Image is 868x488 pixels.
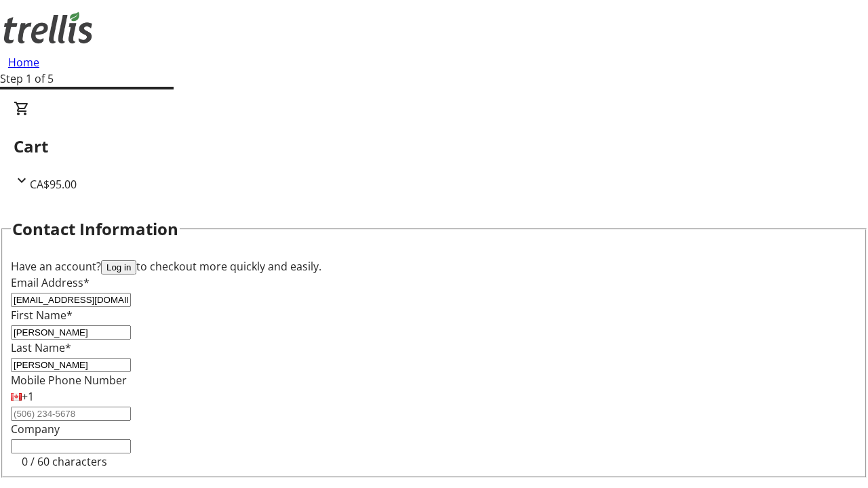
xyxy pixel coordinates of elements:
[14,134,854,159] h2: Cart
[11,373,127,388] label: Mobile Phone Number
[11,407,131,421] input: (506) 234-5678
[12,217,178,241] h2: Contact Information
[11,258,857,274] div: Have an account? to checkout more quickly and easily.
[101,260,136,274] button: Log in
[11,340,71,355] label: Last Name*
[30,177,77,192] span: CA$95.00
[14,100,854,192] div: CartCA$95.00
[11,422,60,436] label: Company
[11,275,90,290] label: Email Address*
[11,308,73,323] label: First Name*
[22,454,107,469] tr-character-limit: 0 / 60 characters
